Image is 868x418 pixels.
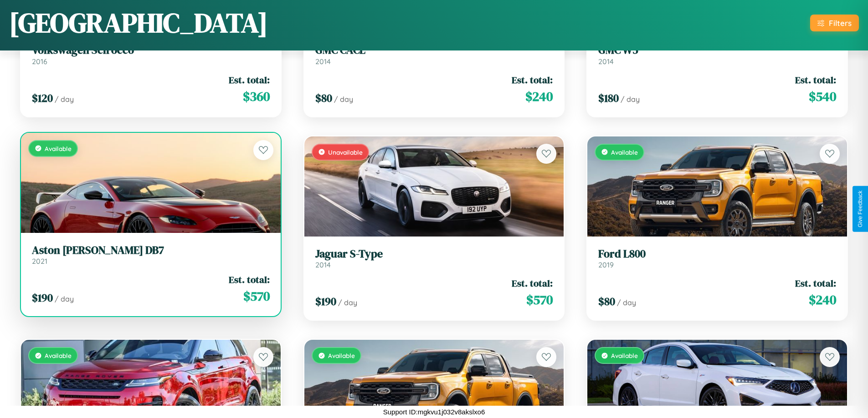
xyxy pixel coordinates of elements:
span: $ 120 [32,91,53,106]
div: Filters [829,18,852,28]
span: Est. total: [512,73,553,86]
a: GMC CACL2014 [315,44,553,66]
span: Available [328,352,355,359]
a: Ford L8002019 [598,247,836,270]
a: Aston [PERSON_NAME] DB72021 [32,244,270,266]
a: GMC W52014 [598,44,836,66]
span: Est. total: [512,277,553,290]
span: Est. total: [795,277,836,290]
span: / day [334,95,353,104]
h3: Ford L800 [598,247,836,261]
span: / day [55,95,74,104]
span: / day [621,95,640,104]
span: $ 190 [315,294,336,309]
span: $ 360 [243,87,270,106]
span: / day [338,298,357,307]
h3: GMC W5 [598,44,836,57]
h3: Aston [PERSON_NAME] DB7 [32,244,270,257]
span: Available [45,145,72,152]
span: Est. total: [229,73,270,86]
span: / day [617,298,636,307]
a: Jaguar S-Type2014 [315,247,553,270]
span: 2014 [315,260,331,269]
span: $ 240 [809,291,836,309]
p: Support ID: mgkvu1j032v8akslxo6 [383,406,485,418]
span: Unavailable [328,148,363,156]
span: $ 540 [809,87,836,106]
span: 2016 [32,57,47,66]
span: Est. total: [229,273,270,286]
h3: Jaguar S-Type [315,247,553,261]
h3: GMC CACL [315,44,553,57]
button: Filters [810,15,859,31]
span: Est. total: [795,73,836,86]
span: 2014 [315,57,331,66]
span: $ 80 [598,294,615,309]
span: $ 80 [315,91,332,106]
span: Available [611,148,638,156]
h1: [GEOGRAPHIC_DATA] [9,4,268,41]
span: 2021 [32,257,47,266]
span: $ 570 [526,291,553,309]
div: Give Feedback [857,191,863,227]
span: 2014 [598,57,614,66]
span: 2019 [598,260,614,269]
span: $ 180 [598,91,619,106]
h3: Volkswagen Scirocco [32,44,270,57]
a: Volkswagen Scirocco2016 [32,44,270,66]
span: $ 190 [32,290,53,305]
span: $ 570 [243,287,270,305]
span: $ 240 [525,87,553,106]
span: / day [55,294,74,303]
span: Available [611,352,638,359]
span: Available [45,352,72,359]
